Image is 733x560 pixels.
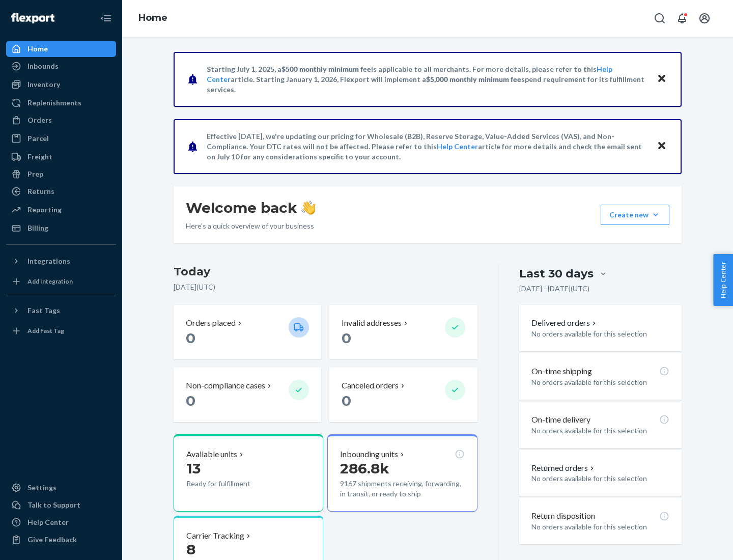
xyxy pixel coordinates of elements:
[186,449,237,460] p: Available units
[694,8,715,29] button: Open account menu
[340,460,389,477] span: 286.8k
[6,220,116,236] a: Billing
[6,514,116,530] a: Help Center
[531,473,669,484] p: No orders available for this selection
[342,392,351,409] span: 0
[27,205,62,215] div: Reporting
[186,380,265,391] p: Non-compliance cases
[27,79,60,90] div: Inventory
[174,368,321,422] button: Non-compliance cases 0
[186,221,316,231] p: Here’s a quick overview of your business
[6,531,116,548] button: Give Feedback
[174,282,477,292] p: [DATE] ( UTC )
[531,462,596,474] button: Returned orders
[96,8,116,29] button: Close Navigation
[174,264,477,280] h3: Today
[531,510,595,522] p: Return disposition
[531,329,669,339] p: No orders available for this selection
[27,169,43,179] div: Prep
[207,131,647,162] p: Effective [DATE], we're updating our pricing for Wholesale (B2B), Reserve Storage, Value-Added Se...
[27,115,52,125] div: Orders
[27,152,52,162] div: Freight
[174,305,321,359] button: Orders placed 0
[650,8,670,29] button: Open Search Box
[672,8,692,29] button: Open notifications
[531,377,669,387] p: No orders available for this selection
[186,541,195,558] span: 8
[138,12,167,23] a: Home
[519,266,594,282] div: Last 30 days
[6,253,116,269] button: Integrations
[6,112,116,128] a: Orders
[6,183,116,200] a: Returns
[207,64,647,95] p: Starting July 1, 2025, a is applicable to all merchants. For more details, please refer to this a...
[6,95,116,111] a: Replenishments
[186,530,244,542] p: Carrier Tracking
[27,326,64,335] div: Add Fast Tag
[6,497,116,513] a: Talk to Support
[130,4,176,33] ol: breadcrumbs
[6,58,116,74] a: Inbounds
[519,284,589,294] p: [DATE] - [DATE] ( UTC )
[6,130,116,147] a: Parcel
[186,460,201,477] span: 13
[186,479,280,489] p: Ready for fulfillment
[531,414,590,426] p: On-time delivery
[6,302,116,319] button: Fast Tags
[342,317,402,329] p: Invalid addresses
[27,186,54,197] div: Returns
[531,366,592,377] p: On-time shipping
[27,223,48,233] div: Billing
[340,449,398,460] p: Inbounding units
[601,205,669,225] button: Create new
[342,329,351,347] span: 0
[174,434,323,512] button: Available units13Ready for fulfillment
[531,317,598,329] button: Delivered orders
[6,480,116,496] a: Settings
[27,277,73,286] div: Add Integration
[27,483,57,493] div: Settings
[6,273,116,290] a: Add Integration
[6,323,116,339] a: Add Fast Tag
[6,202,116,218] a: Reporting
[186,329,195,347] span: 0
[531,426,669,436] p: No orders available for this selection
[531,522,669,532] p: No orders available for this selection
[6,76,116,93] a: Inventory
[186,392,195,409] span: 0
[437,142,478,151] a: Help Center
[342,380,399,391] p: Canceled orders
[27,98,81,108] div: Replenishments
[713,254,733,306] button: Help Center
[186,317,236,329] p: Orders placed
[27,305,60,316] div: Fast Tags
[6,166,116,182] a: Prep
[27,517,69,527] div: Help Center
[329,305,477,359] button: Invalid addresses 0
[327,434,477,512] button: Inbounding units286.8k9167 shipments receiving, forwarding, in transit, or ready to ship
[6,149,116,165] a: Freight
[655,72,668,87] button: Close
[329,368,477,422] button: Canceled orders 0
[340,479,464,499] p: 9167 shipments receiving, forwarding, in transit, or ready to ship
[27,133,49,144] div: Parcel
[281,65,371,73] span: $500 monthly minimum fee
[426,75,521,83] span: $5,000 monthly minimum fee
[27,256,70,266] div: Integrations
[301,201,316,215] img: hand-wave emoji
[6,41,116,57] a: Home
[27,61,59,71] div: Inbounds
[655,139,668,154] button: Close
[11,13,54,23] img: Flexport logo
[27,535,77,545] div: Give Feedback
[27,44,48,54] div: Home
[27,500,80,510] div: Talk to Support
[186,199,316,217] h1: Welcome back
